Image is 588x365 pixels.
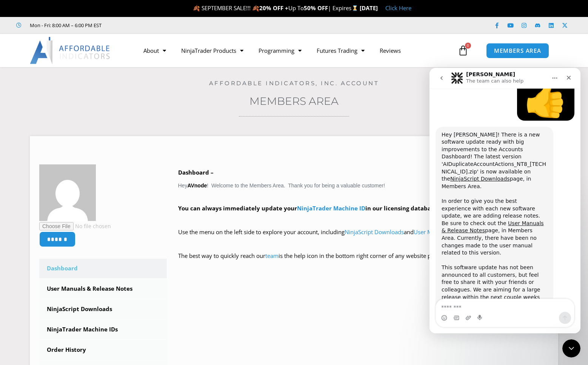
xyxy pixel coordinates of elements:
strong: [DATE] [360,4,378,12]
div: ​Hey [PERSON_NAME]! There is a new software update ready with big improvements to the Accounts Da... [6,59,124,297]
button: Start recording [48,247,54,253]
a: NinjaTrader Machine IDs [39,320,167,339]
span: MEMBERS AREA [494,48,541,54]
iframe: Intercom live chat [562,339,580,357]
a: Reviews [372,42,408,59]
textarea: Message… [6,231,145,244]
img: LogoAI | Affordable Indicators – NinjaTrader [30,37,111,64]
a: NinjaScript Downloads [39,299,167,319]
a: User Manuals & Release Notes [39,279,167,299]
a: Futures Trading [309,42,372,59]
a: NinjaScript Downloads [345,228,404,236]
button: Upload attachment [36,247,42,253]
a: NinjaScript Downloads [21,108,80,114]
iframe: Customer reviews powered by Trustpilot [112,21,225,29]
b: Dashboard – [178,169,214,176]
a: Dashboard [39,259,167,278]
a: Members Area [249,95,339,107]
a: NinjaTrader Products [174,42,251,59]
strong: 20% OFF + [259,4,288,12]
p: The best way to quickly reach our is the help icon in the bottom right corner of any website page! [178,251,549,272]
button: Send a message… [129,244,142,256]
a: Order History [39,340,167,360]
div: Joel says… [6,59,145,313]
a: User Manuals [414,228,449,236]
img: 958a3abd74563780876e03e06f48bc97b703ca495f415466f22508e77910ae6e [39,164,96,221]
nav: Menu [136,42,456,59]
span: Mon - Fri: 8:00 AM – 6:00 PM EST [28,21,102,30]
strong: You can always immediately update your in our licensing database. [178,204,439,212]
span: 0 [465,43,471,49]
a: Click Here [385,4,411,12]
a: Affordable Indicators, Inc. Account [209,80,379,87]
div: Hey ! Welcome to the Members Area. Thank you for being a valuable customer! [178,167,549,272]
a: 0 [446,40,480,61]
img: ⌛ [352,5,358,11]
iframe: Intercom live chat [429,68,580,333]
span: 🍂 SEPTEMBER SALE!!! 🍂 Up To | Expires [193,4,359,12]
a: team [265,252,279,259]
a: User Manuals & Release Notes [12,152,114,166]
a: Programming [251,42,309,59]
a: About [136,42,174,59]
p: Use the menu on the left side to explore your account, including and . [178,227,549,248]
a: NinjaTrader Machine ID [297,204,365,212]
div: ​Hey [PERSON_NAME]! There is a new software update ready with big improvements to the Accounts Da... [12,63,118,292]
button: Gif picker [24,247,30,253]
button: Emoji picker [12,247,18,253]
strong: 50% OFF [304,4,328,12]
strong: AVnode [187,182,207,189]
a: MEMBERS AREA [486,43,549,58]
